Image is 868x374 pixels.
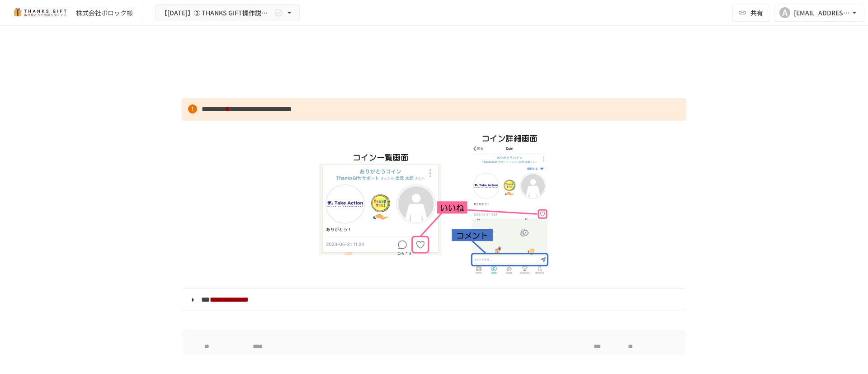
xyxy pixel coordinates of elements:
[732,4,770,22] button: 共有
[155,4,300,22] button: 【[DATE]】➂ THANKS GIFT操作説明/THANKS GIFT[PERSON_NAME]
[161,7,272,19] span: 【[DATE]】➂ THANKS GIFT操作説明/THANKS GIFT[PERSON_NAME]
[794,7,850,19] div: [EMAIL_ADDRESS][DOMAIN_NAME]
[76,8,133,18] div: 株式会社ポロック様
[750,8,763,18] span: 共有
[11,5,69,20] img: mMP1OxWUAhQbsRWCurg7vIHe5HqDpP7qZo7fRoNLXQh
[774,4,864,22] button: A[EMAIL_ADDRESS][DOMAIN_NAME]
[241,125,628,284] img: MMqC7g8IRFmClDrwfM26TbnQsbQDLEvDuSU891FEI5V
[779,7,790,18] div: A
